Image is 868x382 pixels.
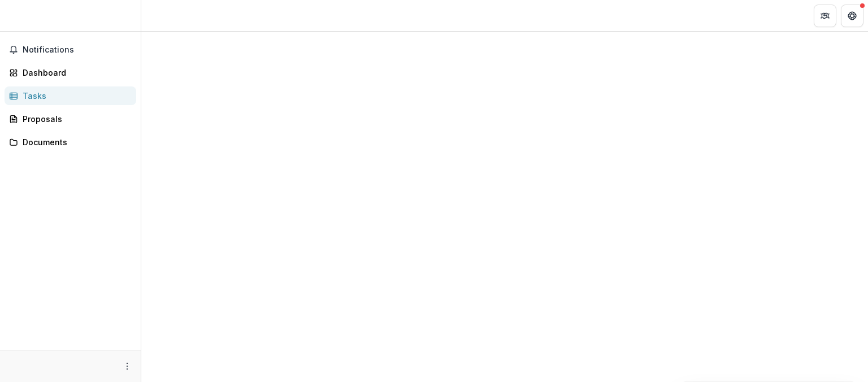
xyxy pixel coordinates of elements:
[23,45,132,55] span: Notifications
[23,136,127,148] div: Documents
[814,5,836,27] button: Partners
[5,133,136,151] a: Documents
[841,5,863,27] button: Get Help
[5,86,136,105] a: Tasks
[5,110,136,128] a: Proposals
[23,67,127,79] div: Dashboard
[23,113,127,125] div: Proposals
[120,359,134,373] button: More
[23,90,127,102] div: Tasks
[5,63,136,82] a: Dashboard
[5,41,136,59] button: Notifications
